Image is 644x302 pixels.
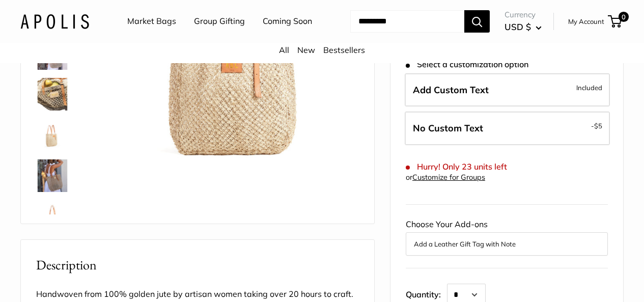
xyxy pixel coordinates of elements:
span: Currency [505,8,542,22]
span: Included [576,81,602,94]
a: Mercado Woven in Natural | Estimated Ship: Oct. 19th [34,76,71,113]
div: or [406,171,485,184]
a: Mercado Woven in Natural | Estimated Ship: Oct. 19th [34,117,71,153]
label: Add Custom Text [405,73,610,107]
span: Add Custom Text [413,84,489,96]
button: Add a Leather Gift Tag with Note [414,238,600,250]
label: Leave Blank [405,112,610,145]
h2: Description [36,255,359,275]
input: Search... [350,10,464,33]
div: Choose Your Add-ons [406,217,608,256]
img: Mercado Woven in Natural | Estimated Ship: Oct. 19th [36,119,69,151]
img: Mercado Woven in Natural | Estimated Ship: Oct. 19th [36,200,69,233]
a: My Account [568,15,604,28]
span: $5 [594,122,602,130]
a: Mercado Woven in Natural | Estimated Ship: Oct. 19th [34,198,71,235]
span: Select a customization option [406,60,528,69]
span: - [591,120,602,132]
span: Hurry! Only 23 units left [406,162,507,172]
span: USD $ [505,21,531,32]
button: USD $ [505,19,542,35]
img: Apolis [20,14,89,29]
a: Coming Soon [263,14,312,29]
a: New [297,45,315,55]
a: Market Bags [127,14,176,29]
img: Mercado Woven in Natural | Estimated Ship: Oct. 19th [36,159,69,192]
span: No Custom Text [413,122,483,134]
span: 0 [619,12,629,22]
button: Search [464,10,490,33]
img: Mercado Woven in Natural | Estimated Ship: Oct. 19th [36,78,69,111]
a: Group Gifting [194,14,245,29]
a: Mercado Woven in Natural | Estimated Ship: Oct. 19th [34,157,71,194]
a: 0 [609,15,622,28]
a: Bestsellers [323,45,365,55]
a: Customize for Groups [412,173,485,182]
a: All [279,45,289,55]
